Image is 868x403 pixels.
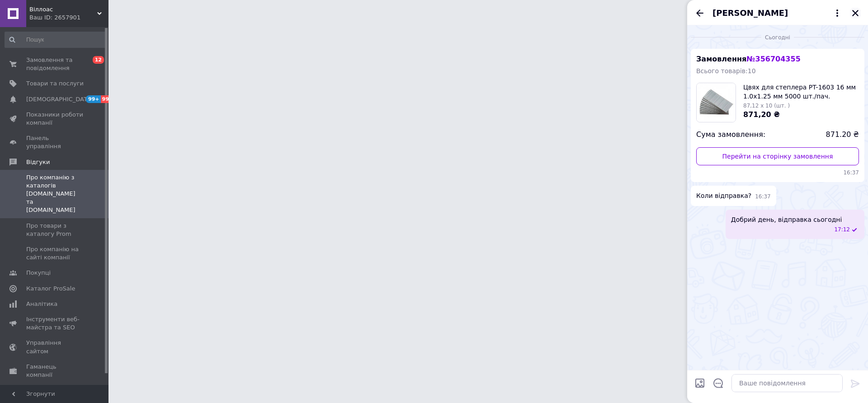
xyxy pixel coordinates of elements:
[712,7,843,19] button: [PERSON_NAME]
[26,111,84,127] span: Показники роботи компанії
[26,173,84,215] span: Про компанію з каталогів [DOMAIN_NAME] та [DOMAIN_NAME]
[93,56,104,64] span: 12
[696,169,859,177] span: 16:37 12.08.2025
[850,8,861,19] button: Закрити
[761,34,794,42] span: Сьогодні
[696,130,765,140] span: Сума замовлення:
[712,7,788,19] span: [PERSON_NAME]
[743,110,780,119] span: 871,20 ₴
[697,83,736,122] img: 623800778_w160_h160_tsvyah-dlya-steplera.jpg
[712,377,724,389] button: Відкрити шаблони відповідей
[26,222,84,238] span: Про товари з каталогу Prom
[5,32,107,48] input: Пошук
[26,363,84,379] span: Гаманець компанії
[691,33,864,42] div: 12.08.2025
[26,339,84,355] span: Управління сайтом
[26,158,50,166] span: Відгуки
[86,95,101,103] span: 99+
[731,215,842,224] span: Добрий день, відправка сьогодні
[26,300,57,308] span: Аналітика
[26,134,84,150] span: Панель управління
[29,14,108,22] div: Ваш ID: 2657901
[101,95,116,103] span: 99+
[834,226,850,234] span: 17:12 12.08.2025
[694,8,705,19] button: Назад
[26,80,84,88] span: Товари та послуги
[696,55,801,63] span: Замовлення
[696,147,859,165] a: Перейти на сторінку замовлення
[696,191,751,201] span: Коли відправка?
[755,193,771,201] span: 16:37 12.08.2025
[26,56,84,72] span: Замовлення та повідомлення
[743,83,859,101] span: Цвях для степлера PT-1603 16 мм 1.0x1.25 мм 5000 шт./пач. INTERTOOL PT-8616
[26,269,51,277] span: Покупці
[26,285,75,293] span: Каталог ProSale
[26,245,84,262] span: Про компанію на сайті компанії
[743,103,790,109] span: 87,12 x 10 (шт. )
[29,5,97,14] span: Віллоас
[696,67,756,75] span: Всього товарів: 10
[26,95,93,103] span: [DEMOGRAPHIC_DATA]
[26,315,84,332] span: Інструменти веб-майстра та SEO
[746,55,800,63] span: № 356704355
[826,130,859,140] span: 871.20 ₴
